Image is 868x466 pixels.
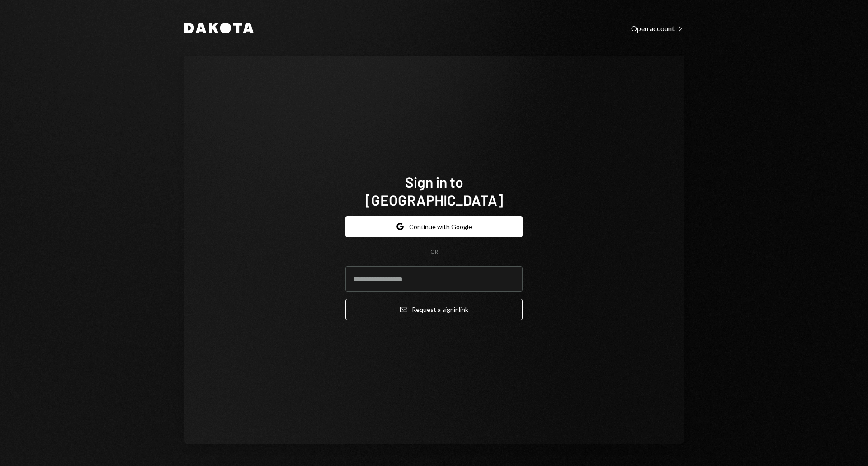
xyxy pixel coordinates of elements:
div: OR [430,248,438,256]
button: Request a signinlink [345,299,523,320]
button: Continue with Google [345,216,523,237]
a: Open account [631,23,684,33]
div: Open account [631,24,684,33]
h1: Sign in to [GEOGRAPHIC_DATA] [345,173,523,209]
